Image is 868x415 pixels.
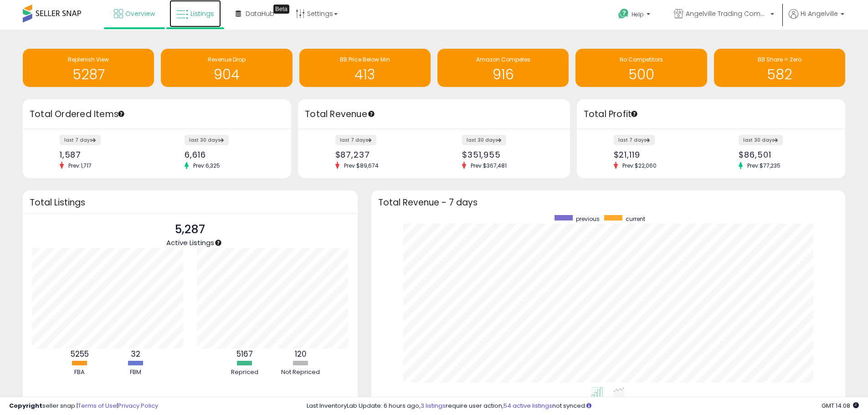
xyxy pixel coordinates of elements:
[217,368,272,377] div: Repriced
[9,401,42,410] strong: Copyright
[166,221,214,238] p: 5,287
[246,9,274,18] span: DataHub
[335,135,376,145] label: last 7 days
[618,162,661,169] span: Prev: $22,060
[576,215,600,223] span: previous
[575,49,707,87] a: No Competitors 500
[9,402,158,410] div: seller snap | |
[30,108,284,121] h3: Total Ordered Items
[822,401,859,410] span: 2025-10-14 14:08 GMT
[714,49,845,87] a: BB Share = Zero 582
[503,401,552,410] a: 54 active listings
[462,135,506,145] label: last 30 days
[304,67,426,82] h1: 413
[117,110,125,118] div: Tooltip anchor
[719,67,841,82] h1: 582
[208,56,246,63] span: Revenue Drop
[614,150,704,159] div: $21,119
[52,368,107,377] div: FBA
[60,150,150,159] div: 1,587
[273,368,328,377] div: Not Repriced
[476,56,530,63] span: Amazon Competes
[185,135,229,145] label: last 30 days
[125,9,155,18] span: Overview
[758,56,801,63] span: BB Share = Zero
[437,49,569,87] a: Amazon Competes 916
[64,162,96,169] span: Prev: 1,717
[580,67,702,82] h1: 500
[367,110,375,118] div: Tooltip anchor
[743,162,785,169] span: Prev: $77,235
[618,8,629,20] i: Get Help
[161,49,292,87] a: Revenue Drop 904
[236,348,253,359] b: 5167
[335,150,427,159] div: $87,237
[30,199,351,206] h3: Total Listings
[686,9,768,18] span: Angelville Trading Company
[273,5,289,14] div: Tooltip anchor
[421,401,446,410] a: 3 listings
[340,56,390,63] span: BB Price Below Min
[214,239,222,247] div: Tooltip anchor
[442,67,564,82] h1: 916
[299,49,431,87] a: BB Price Below Min 413
[739,135,783,145] label: last 30 days
[462,150,554,159] div: $351,955
[166,238,214,247] span: Active Listings
[108,368,163,377] div: FBM
[190,9,214,18] span: Listings
[466,162,511,169] span: Prev: $367,481
[632,10,644,18] span: Help
[611,1,659,30] a: Help
[307,402,859,410] div: Last InventoryLab Update: 6 hours ago, require user action, not synced.
[131,348,140,359] b: 32
[78,401,117,410] a: Terms of Use
[68,56,109,63] span: Replenish View
[27,67,149,82] h1: 5287
[789,9,844,30] a: Hi Angelville
[739,150,829,159] div: $86,501
[305,108,563,121] h3: Total Revenue
[339,162,383,169] span: Prev: $89,674
[165,67,288,82] h1: 904
[185,150,275,159] div: 6,616
[118,401,158,410] a: Privacy Policy
[626,215,645,223] span: current
[378,199,838,206] h3: Total Revenue - 7 days
[189,162,225,169] span: Prev: 6,325
[614,135,655,145] label: last 7 days
[23,49,154,87] a: Replenish View 5287
[586,403,591,409] i: Click here to read more about un-synced listings.
[295,348,307,359] b: 120
[620,56,663,63] span: No Competitors
[60,135,101,145] label: last 7 days
[584,108,838,121] h3: Total Profit
[71,348,89,359] b: 5255
[801,9,838,18] span: Hi Angelville
[630,110,638,118] div: Tooltip anchor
